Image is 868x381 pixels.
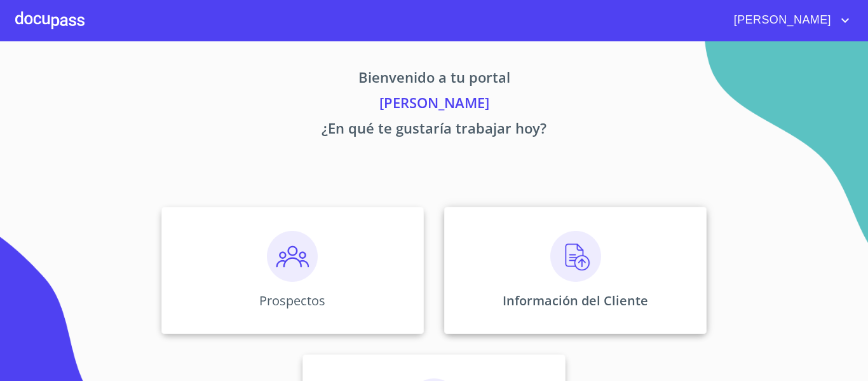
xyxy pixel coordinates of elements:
img: carga.png [550,231,601,282]
button: account of current user [724,10,853,31]
p: [PERSON_NAME] [43,92,825,118]
span: [PERSON_NAME] [724,10,837,31]
p: ¿En qué te gustaría trabajar hoy? [43,118,825,143]
p: Información del Cliente [503,292,648,309]
p: Bienvenido a tu portal [43,67,825,92]
p: Prospectos [259,292,325,309]
img: prospectos.png [267,231,318,282]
